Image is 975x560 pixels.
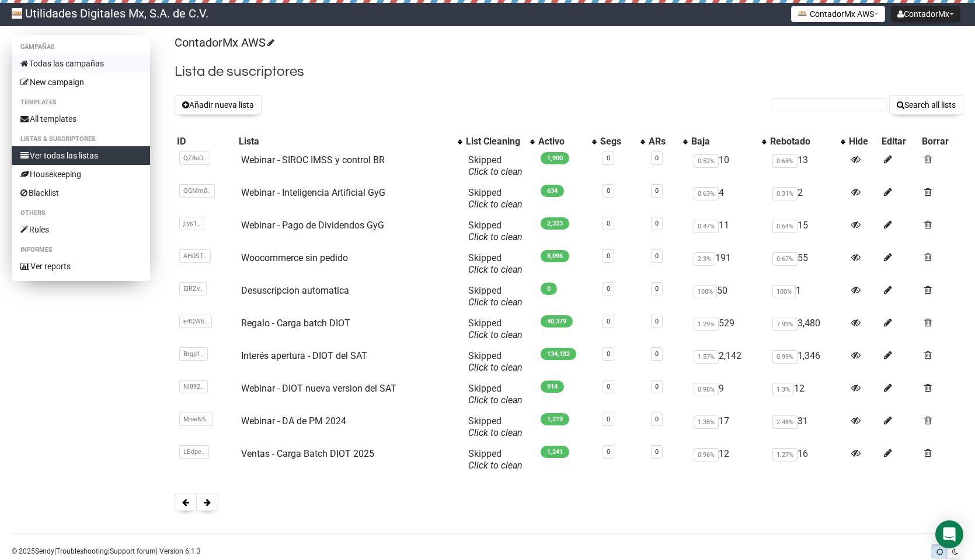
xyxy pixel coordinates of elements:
[768,182,847,215] td: 2
[655,318,659,325] a: 0
[768,215,847,248] td: 15
[541,348,576,360] span: 134,182
[768,313,847,346] td: 3,480
[920,133,963,150] th: Borrar: No sort applied, sorting is disabled
[689,150,768,182] td: 10
[12,184,150,202] a: Blacklist
[541,217,569,230] span: 2,323
[468,252,523,275] span: Skipped
[768,411,847,443] td: 31
[179,413,213,426] span: MnwN5..
[468,285,523,308] span: Skipped
[12,146,150,165] a: Ver todas las listas
[12,132,150,146] li: Listas & Suscriptores
[694,415,719,429] span: 1.38%
[12,165,150,184] a: Housekeeping
[607,448,610,456] a: 0
[12,40,150,54] li: Campañas
[468,460,523,471] a: Click to clean
[468,231,523,242] a: Click to clean
[598,133,646,150] th: Segs: No sort applied, activate to apply an ascending sort
[689,215,768,248] td: 11
[56,547,108,555] a: Troubleshooting
[177,136,234,147] div: ID
[689,346,768,378] td: 2,142
[655,285,659,293] a: 0
[468,154,523,177] span: Skipped
[607,350,610,358] a: 0
[772,318,798,331] span: 7.93%
[649,136,677,147] div: ARs
[241,383,396,394] a: Webinar - DIOT nueva version del SAT
[689,182,768,215] td: 4
[110,547,156,555] a: Support forum
[768,133,847,150] th: Rebotado: No sort applied, activate to apply an ascending sort
[541,283,557,295] span: 0
[179,249,211,263] span: AH0ST..
[655,415,659,423] a: 0
[655,350,659,358] a: 0
[689,280,768,313] td: 50
[791,6,885,22] button: ContadorMx AWS
[847,133,880,150] th: Hide: No sort applied, sorting is disabled
[689,411,768,443] td: 17
[772,187,798,200] span: 0.31%
[935,520,963,548] div: Open Intercom Messenger
[694,252,715,266] span: 2.3%
[468,220,523,242] span: Skipped
[468,415,523,438] span: Skipped
[541,381,564,393] span: 914
[655,220,659,227] a: 0
[179,445,209,459] span: LBdpe..
[179,184,215,198] span: QGMm0..
[241,350,367,361] a: Interés apertura - DIOT del SAT
[175,133,236,150] th: ID: No sort applied, sorting is disabled
[468,264,523,275] a: Click to clean
[607,252,610,260] a: 0
[694,318,719,331] span: 1.29%
[689,248,768,280] td: 191
[468,329,523,340] a: Click to clean
[607,187,610,195] a: 0
[600,136,635,147] div: Segs
[889,95,963,115] button: Search all lists
[12,73,150,91] a: New campaign
[468,395,523,406] a: Click to clean
[241,154,385,165] a: Webinar - SIROC IMSS y control BR
[772,285,796,298] span: 100%
[35,547,54,555] a: Sendy
[536,133,598,150] th: Activo: No sort applied, activate to apply an ascending sort
[541,446,569,458] span: 1,241
[541,152,569,164] span: 1,900
[179,152,210,165] span: QZ8uD..
[655,448,659,456] a: 0
[689,378,768,411] td: 9
[468,297,523,308] a: Click to clean
[768,443,847,476] td: 16
[175,61,963,82] h2: Lista de suscriptores
[849,136,877,147] div: Hide
[541,315,573,327] span: 40,379
[891,6,960,22] button: ContadorMx
[538,136,586,147] div: Activo
[241,252,348,263] a: Woocommerce sin pedido
[179,380,208,393] span: NI892..
[694,383,719,396] span: 0.98%
[12,243,150,257] li: Informes
[241,220,384,231] a: Webinar - Pago de Dividendos GyG
[179,347,208,361] span: Brgp1..
[689,443,768,476] td: 12
[607,318,610,325] a: 0
[772,415,798,429] span: 2.48%
[772,252,798,266] span: 0.67%
[12,8,22,19] img: 214e50dfb8bad0c36716e81a4a6f82d2
[236,133,464,150] th: Lista: No sort applied, activate to apply an ascending sort
[241,318,350,329] a: Regalo - Carga batch DIOT
[772,383,794,396] span: 1.3%
[12,54,150,73] a: Todas las campañas
[607,154,610,162] a: 0
[882,136,917,147] div: Editar
[12,110,150,128] a: All templates
[175,36,273,50] a: ContadorMx AWS
[241,448,374,459] a: Ventas - Carga Batch DIOT 2025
